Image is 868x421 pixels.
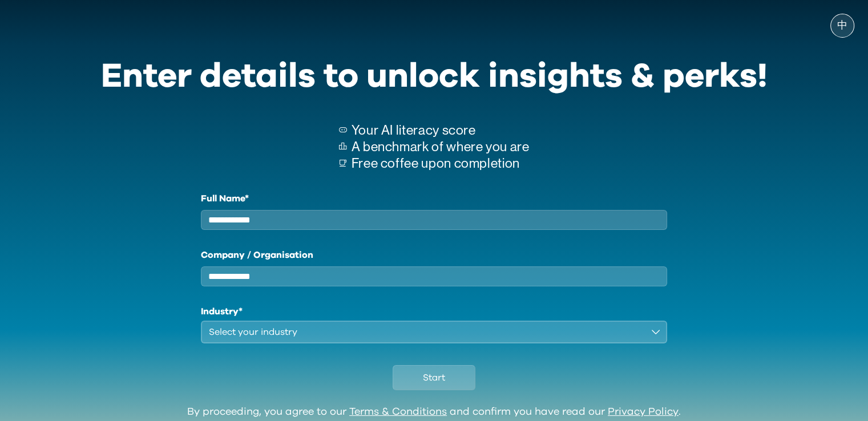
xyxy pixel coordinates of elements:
p: A benchmark of where you are [352,139,530,155]
div: Select your industry [209,325,644,339]
button: Start [393,365,475,390]
div: By proceeding, you agree to our and confirm you have read our . [187,406,681,419]
a: Privacy Policy [608,407,679,417]
span: 中 [837,20,847,31]
a: Terms & Conditions [349,407,447,417]
label: Company / Organisation [201,248,668,262]
span: Start [423,371,445,384]
label: Full Name* [201,192,668,205]
button: Select your industry [201,321,668,343]
p: Your AI literacy score [352,122,530,139]
h1: Industry* [201,305,668,318]
div: Enter details to unlock insights & perks! [101,49,768,104]
p: Free coffee upon completion [352,155,530,172]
